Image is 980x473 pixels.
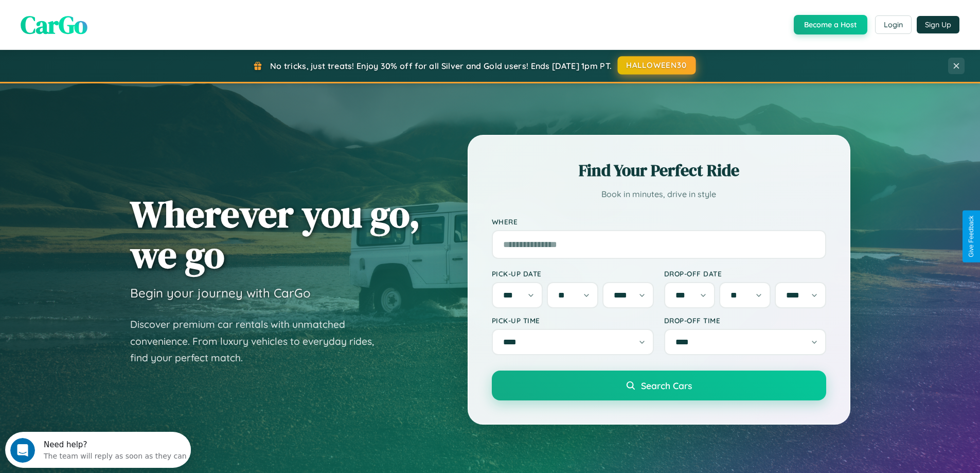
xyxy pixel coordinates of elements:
[492,316,654,325] label: Pick-up Time
[794,15,867,34] button: Become a Host
[130,285,311,301] h3: Begin your journey with CarGo
[492,217,826,226] label: Where
[130,194,420,275] h1: Wherever you go, we go
[492,269,654,278] label: Pick-up Date
[641,380,692,391] span: Search Cars
[664,269,826,278] label: Drop-off Date
[39,17,182,28] div: The team will reply as soon as they can
[10,438,35,463] iframe: Intercom live chat
[618,56,696,75] button: HALLOWEEN30
[5,432,191,468] iframe: Intercom live chat discovery launcher
[492,187,826,202] p: Book in minutes, drive in style
[492,159,826,182] h2: Find Your Perfect Ride
[492,371,826,400] button: Search Cars
[875,15,912,34] button: Login
[130,316,387,366] p: Discover premium car rentals with unmatched convenience. From luxury vehicles to everyday rides, ...
[664,316,826,325] label: Drop-off Time
[270,61,612,71] span: No tricks, just treats! Enjoy 30% off for all Silver and Gold users! Ends [DATE] 1pm PT.
[21,8,87,42] span: CarGo
[4,4,191,32] div: Open Intercom Messenger
[917,16,959,33] button: Sign Up
[39,9,182,17] div: Need help?
[968,216,975,257] div: Give Feedback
